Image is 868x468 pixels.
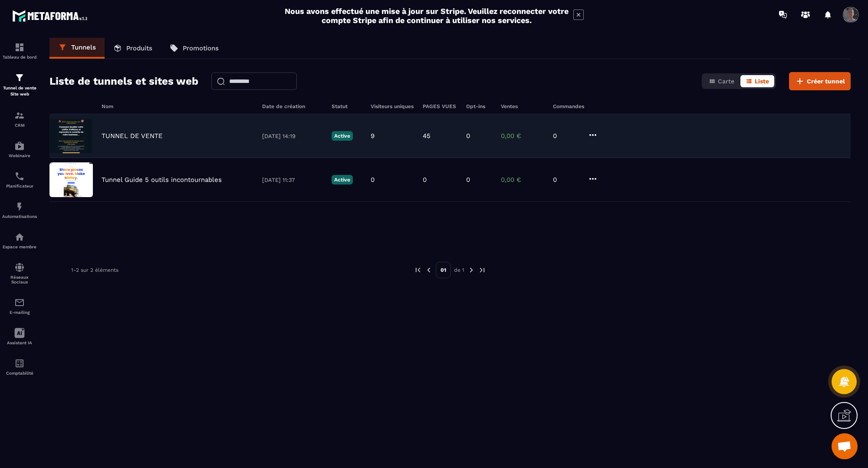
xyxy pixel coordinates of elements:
[2,55,37,59] p: Tableau de bord
[14,141,25,151] img: automations
[2,195,37,225] a: automationsautomationsAutomatisations
[755,78,769,85] span: Liste
[2,165,37,195] a: schedulerschedulerPlanificateur
[718,78,734,85] span: Carte
[2,123,37,128] p: CRM
[183,44,219,52] p: Promotions
[105,38,161,59] a: Produits
[284,7,569,25] h2: Nous avons effectué une mise à jour sur Stripe. Veuillez reconnecter votre compte Stripe afin de ...
[2,134,37,165] a: automationsautomationsWebinaire
[262,133,323,139] p: [DATE] 14:19
[49,73,198,90] h2: Liste de tunnels et sites web
[71,267,118,273] p: 1-2 sur 2 éléments
[2,371,37,376] p: Comptabilité
[332,175,353,185] p: Active
[2,225,37,256] a: automationsautomationsEspace membre
[14,42,25,53] img: formation
[102,176,222,184] p: Tunnel Guide 5 outils incontournables
[71,43,96,51] p: Tunnels
[49,119,93,153] img: image
[832,433,858,459] div: Ouvrir le chat
[2,85,37,97] p: Tunnel de vente Site web
[2,36,37,66] a: formationformationTableau de bord
[423,132,431,140] p: 45
[14,171,25,181] img: scheduler
[14,232,25,242] img: automations
[2,275,37,284] p: Réseaux Sociaux
[14,358,25,369] img: accountant
[789,72,851,90] button: Créer tunnel
[371,132,375,140] p: 9
[14,201,25,212] img: automations
[2,352,37,382] a: accountantaccountantComptabilité
[423,176,427,184] p: 0
[126,44,152,52] p: Produits
[49,162,93,197] img: image
[2,310,37,315] p: E-mailing
[14,110,25,121] img: formation
[501,132,544,140] p: 0,00 €
[161,38,227,59] a: Promotions
[102,103,253,109] h6: Nom
[371,176,375,184] p: 0
[14,73,25,83] img: formation
[425,266,433,274] img: prev
[102,132,163,140] p: TUNNEL DE VENTE
[2,153,37,158] p: Webinaire
[501,103,544,109] h6: Ventes
[2,66,37,104] a: formationformationTunnel de vente Site web
[371,103,414,109] h6: Visiteurs uniques
[332,103,362,109] h6: Statut
[2,214,37,219] p: Automatisations
[740,75,774,87] button: Liste
[2,291,37,321] a: emailemailE-mailing
[466,103,492,109] h6: Opt-ins
[553,176,579,184] p: 0
[262,177,323,183] p: [DATE] 11:37
[14,297,25,308] img: email
[2,104,37,134] a: formationformationCRM
[807,77,845,86] span: Créer tunnel
[553,132,579,140] p: 0
[467,266,475,274] img: next
[2,256,37,291] a: social-networksocial-networkRéseaux Sociaux
[478,266,486,274] img: next
[2,321,37,352] a: Assistant IA
[466,132,470,140] p: 0
[2,340,37,345] p: Assistant IA
[414,266,422,274] img: prev
[704,75,740,87] button: Carte
[454,267,464,274] p: de 1
[501,176,544,184] p: 0,00 €
[262,103,323,109] h6: Date de création
[2,184,37,188] p: Planificateur
[2,244,37,249] p: Espace membre
[12,8,90,24] img: logo
[14,262,25,273] img: social-network
[436,262,451,278] p: 01
[553,103,584,109] h6: Commandes
[423,103,457,109] h6: PAGES VUES
[466,176,470,184] p: 0
[332,131,353,141] p: Active
[49,38,105,59] a: Tunnels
